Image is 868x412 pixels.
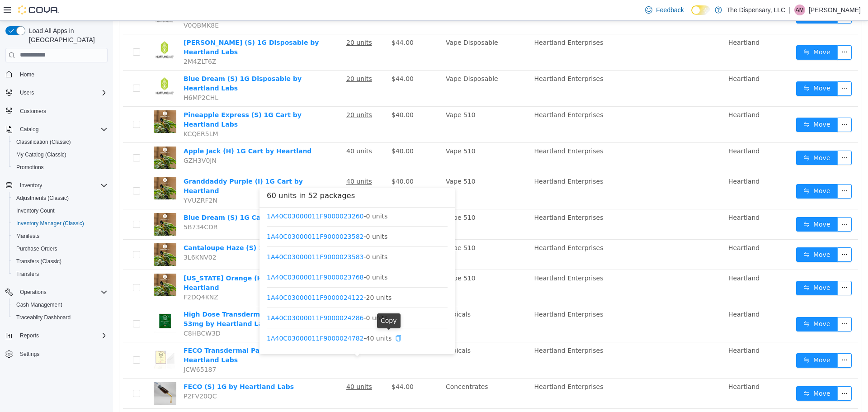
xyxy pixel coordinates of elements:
span: Catalog [20,126,38,133]
a: Adjustments (Classic) [13,193,72,204]
div: Copy [282,313,288,322]
button: Users [2,86,111,99]
span: Reports [16,330,108,341]
span: Heartland [615,193,646,200]
a: Inventory Count [13,205,58,216]
button: Home [2,68,111,81]
span: Heartland [615,290,646,297]
a: [US_STATE] Orange (H) 1G Cart by Heartland [71,254,192,270]
a: Blue Dream (S) 1G Disposable by Heartland Labs [71,54,189,71]
div: Copy [264,293,288,308]
button: icon: ellipsis [724,97,739,111]
span: Heartland Enterprises [421,193,491,200]
button: Catalog [2,123,111,136]
u: 20 units [233,90,259,98]
button: Operations [2,286,111,298]
span: $40.00 [278,157,301,164]
span: GZH3V0JN [71,136,104,143]
button: icon: swapMove [683,130,725,144]
button: Inventory Count [9,204,111,217]
span: Heartland [615,326,646,333]
button: Operations [16,287,50,298]
span: Catalog [16,124,108,135]
a: Home [16,69,38,80]
a: My Catalog (Classic) [13,149,70,160]
span: Classification (Classic) [13,137,108,147]
img: FECO Transdermal Patch 62mg by Heartland Labs hero shot [41,325,63,348]
button: Traceabilty Dashboard [9,311,111,324]
img: Apple Jack (H) 1G Cart by Heartland hero shot [41,126,63,148]
a: FECO (S) 1G by Heartland Labs [71,362,181,369]
button: icon: swapMove [683,163,725,178]
button: Settings [2,347,111,360]
span: Home [20,71,34,78]
button: Cash Management [9,298,111,311]
span: Users [20,89,34,96]
span: Settings [20,350,39,358]
span: Inventory [20,182,42,189]
td: Vape 510 [329,152,418,189]
td: Vape 510 [329,189,418,219]
img: Florida Orange (H) 1G Cart by Heartland hero shot [41,253,63,275]
a: Classification (Classic) [13,137,75,147]
u: 40 units [233,127,259,134]
img: Pineapple Express (S) 1G Cart by Heartland Labs hero shot [41,90,63,112]
td: Vape Disposable [329,50,418,86]
button: My Catalog (Classic) [9,148,111,161]
span: Transfers [13,269,108,279]
button: Transfers (Classic) [9,255,111,268]
a: Cantaloupe Haze (S) 1G Cart by Heartland [71,223,221,231]
span: Transfers [16,270,39,278]
td: Topicals [329,322,418,358]
span: Transfers (Classic) [13,256,108,267]
span: Manifests [13,231,108,242]
span: C8HBCW3D [71,309,108,316]
a: Granddaddy Purple (I) 1G Cart by Heartland [71,157,190,174]
button: Transfers [9,268,111,280]
button: icon: ellipsis [724,365,739,380]
span: 2M4ZLT6Z [71,37,103,44]
button: icon: ellipsis [724,196,739,211]
input: Dark Mode [691,5,710,15]
button: Reports [16,330,42,341]
td: Vape 510 [329,219,418,249]
span: Inventory Manager (Classic) [16,220,84,227]
td: Topicals [329,285,418,322]
span: Heartland Enterprises [421,127,491,134]
span: Traceabilty Dashboard [16,314,71,321]
span: Adjustments (Classic) [16,194,69,202]
span: Home [16,69,108,80]
span: Inventory [16,180,108,191]
p: [PERSON_NAME] [809,5,861,15]
span: Reports [20,332,39,339]
a: Manifests [13,231,43,242]
a: Customers [16,106,50,117]
span: Inventory Count [13,205,108,216]
u: 40 units [233,362,259,369]
span: Heartland Enterprises [421,290,491,297]
button: icon: swapMove [683,227,725,241]
span: YVUZRF2N [71,176,104,183]
a: 1A40C03000011F9000024782 [154,314,250,321]
span: Heartland [615,54,646,62]
i: icon: copy [282,314,288,321]
button: icon: swapMove [683,332,725,347]
span: My Catalog (Classic) [13,149,108,160]
a: Feedback [642,1,687,19]
span: Adjustments (Classic) [13,193,108,204]
button: Classification (Classic) [9,136,111,148]
span: - 0 units [154,231,274,241]
td: Vape 510 [329,122,418,152]
a: Cash Management [13,299,66,310]
span: Feedback [656,5,684,14]
button: icon: ellipsis [724,296,739,311]
span: Heartland [615,223,646,231]
span: Operations [20,289,47,296]
button: icon: ellipsis [724,260,739,275]
button: icon: swapMove [683,24,725,39]
span: - 0 units [154,251,274,261]
button: icon: swapMove [683,260,725,275]
a: 1A40C03000011F9000024286 [154,293,250,300]
a: 1A40C03000011F9000023260 [154,191,250,199]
